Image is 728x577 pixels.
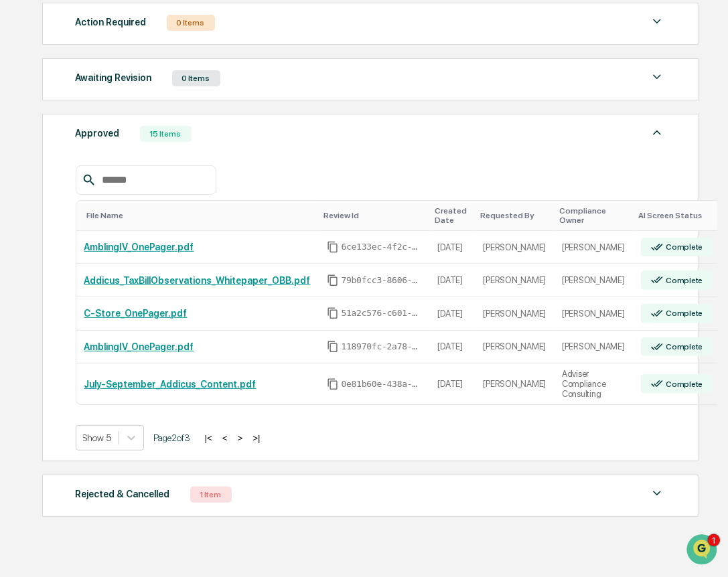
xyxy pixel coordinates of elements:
[342,242,422,252] span: 6ce133ec-4f2c-445b-95c2-f1fac134070b
[663,342,703,351] div: Complete
[60,102,220,115] div: Start new chat
[430,297,476,331] td: [DATE]
[554,331,633,364] td: [PERSON_NAME]
[27,218,38,229] img: 1746055101610-c473b297-6a78-478c-a979-82029cc54cd1
[234,432,247,444] button: >
[167,15,215,31] div: 0 Items
[84,242,194,252] a: AmblingIV_OnePager.pdf
[327,274,339,286] span: Copy Id
[133,331,162,341] span: Pylon
[476,297,555,331] td: [PERSON_NAME]
[685,533,721,569] iframe: Open customer support
[60,115,184,126] div: We're available if you need us!
[13,169,35,190] img: Jack Rasmussen
[638,211,722,220] div: Toggle SortBy
[342,308,422,319] span: 51a2c576-c601-4281-89ea-2137e277ddd2
[559,206,628,225] div: Toggle SortBy
[111,218,116,228] span: •
[84,379,257,390] a: July-September_Addicus_Content.pdf
[649,13,665,29] img: caret
[327,241,339,253] span: Copy Id
[663,380,703,389] div: Complete
[663,276,703,285] div: Complete
[190,487,232,503] div: 1 Item
[663,309,703,318] div: Complete
[430,231,476,264] td: [DATE]
[649,69,665,85] img: caret
[13,148,90,159] div: Past conversations
[201,432,216,444] button: |<
[430,331,476,364] td: [DATE]
[554,363,633,404] td: Adviser Compliance Consulting
[228,106,244,122] button: Start new chat
[481,211,549,220] div: Toggle SortBy
[327,378,339,390] span: Copy Id
[663,242,703,252] div: Complete
[649,125,665,141] img: caret
[649,485,665,501] img: caret
[76,485,170,503] div: Rejected & Cancelled
[430,264,476,297] td: [DATE]
[27,299,84,312] span: Data Lookup
[342,275,422,286] span: 79b0fcc3-8606-43ff-8a0d-9574030df6ea
[111,181,116,192] span: •
[42,181,108,192] span: [PERSON_NAME]
[327,341,339,353] span: Copy Id
[84,308,188,319] a: C-Store_OnePager.pdf
[435,206,470,225] div: Toggle SortBy
[554,231,633,264] td: [PERSON_NAME]
[94,331,162,341] a: Powered byPylon
[87,211,313,220] div: Toggle SortBy
[35,60,221,74] input: Clear
[13,27,244,49] p: How can we help?
[76,13,147,31] div: Action Required
[8,268,92,292] a: 🖐️Preclearance
[154,432,191,443] span: Page 2 of 3
[27,273,86,286] span: Preclearance
[111,273,166,286] span: Attestations
[42,218,108,228] span: [PERSON_NAME]
[140,126,192,142] div: 15 Items
[327,307,339,319] span: Copy Id
[554,264,633,297] td: [PERSON_NAME]
[476,363,555,404] td: [PERSON_NAME]
[342,379,422,390] span: 0e81b60e-438a-4fb2-b2d4-2be1c3b3a174
[27,182,38,193] img: 1746055101610-c473b297-6a78-478c-a979-82029cc54cd1
[28,102,52,126] img: 4531339965365_218c74b014194aa58b9b_72.jpg
[218,432,232,444] button: <
[13,205,35,226] img: Jack Rasmussen
[84,275,311,286] a: Addicus_TaxBillObservations_Whitepaper_OBB.pdf
[8,293,90,317] a: 🔎Data Lookup
[208,145,244,161] button: See all
[119,218,146,228] span: [DATE]
[97,274,108,285] div: 🗄️
[92,268,171,292] a: 🗄️Attestations
[554,297,633,331] td: [PERSON_NAME]
[476,264,555,297] td: [PERSON_NAME]
[76,125,120,142] div: Approved
[476,331,555,364] td: [PERSON_NAME]
[342,341,422,352] span: 118970fc-2a78-4bb6-814e-b3b816fc716f
[13,300,24,311] div: 🔎
[84,341,194,352] a: AmblingIV_OnePager.pdf
[248,432,264,444] button: >|
[324,211,425,220] div: Toggle SortBy
[476,231,555,264] td: [PERSON_NAME]
[119,181,146,192] span: [DATE]
[430,363,476,404] td: [DATE]
[172,70,220,86] div: 0 Items
[13,102,38,126] img: 1746055101610-c473b297-6a78-478c-a979-82029cc54cd1
[76,69,152,86] div: Awaiting Revision
[13,274,24,285] div: 🖐️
